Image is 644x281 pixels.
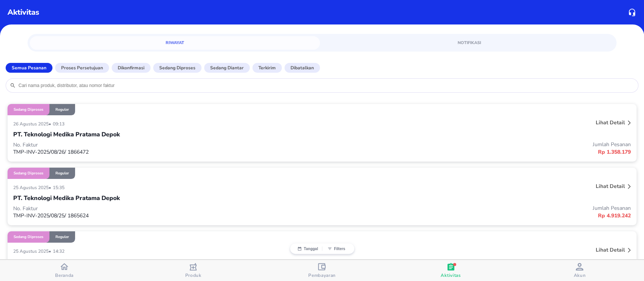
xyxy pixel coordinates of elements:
p: Semua Pesanan [12,64,46,71]
span: Beranda [55,272,74,278]
button: Semua Pesanan [6,63,52,73]
p: Aktivitas [8,7,39,18]
p: 26 Agustus 2025 • [13,121,53,127]
p: Sedang diproses [14,107,43,112]
p: Reguler [55,171,69,176]
p: Rp 1.358.179 [322,148,631,156]
p: Sedang diantar [210,64,244,71]
button: Filters [322,246,350,251]
p: Lihat detail [596,119,625,126]
span: Riwayat [34,39,315,46]
p: Terkirim [258,64,276,71]
span: Aktivitas [441,272,461,278]
p: Sedang diproses [14,234,43,240]
p: 15:35 [53,185,66,191]
p: No. Faktur [13,205,322,212]
p: PT. Teknologi Medika Pratama Depok [13,257,120,266]
button: Pembayaran [258,260,386,281]
button: Produk [129,260,257,281]
p: Reguler [55,107,69,112]
p: Proses Persetujuan [61,64,103,71]
p: PT. Teknologi Medika Pratama Depok [13,194,120,203]
p: No. Faktur [13,141,322,148]
p: 09:13 [53,121,66,127]
span: Produk [185,272,201,278]
button: Sedang diproses [153,63,201,73]
button: Terkirim [252,63,282,73]
button: Akun [515,260,644,281]
button: Proses Persetujuan [55,63,109,73]
button: Dibatalkan [284,63,320,73]
input: Cari nama produk, distributor, atau nomor faktur [18,82,634,89]
p: TMP-INV-2025/08/26/ 1866472 [13,148,322,156]
p: Lihat detail [596,183,625,190]
div: simple tabs [28,34,616,50]
a: Riwayat [30,36,320,50]
button: Sedang diantar [204,63,250,73]
button: Aktivitas [386,260,515,281]
p: 25 Agustus 2025 • [13,185,53,191]
p: Rp 4.919.242 [322,212,631,220]
button: Dikonfirmasi [112,63,151,73]
span: Akun [573,272,586,278]
p: TMP-INV-2025/08/25/ 1865624 [13,212,322,219]
span: Pembayaran [308,272,336,278]
a: Notifikasi [324,36,614,50]
p: Dikonfirmasi [118,64,144,71]
p: Dibatalkan [290,64,314,71]
button: Tanggal [294,246,322,251]
p: PT. Teknologi Medika Pratama Depok [13,130,120,139]
span: Notifikasi [329,39,610,46]
p: Jumlah Pesanan [322,205,631,212]
p: Reguler [55,234,69,240]
p: Sedang diproses [14,171,43,176]
p: Sedang diproses [159,64,195,71]
p: Jumlah Pesanan [322,141,631,148]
